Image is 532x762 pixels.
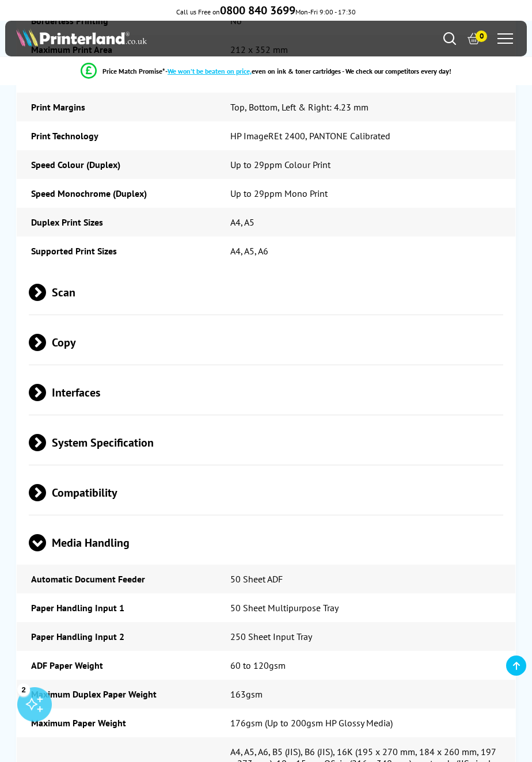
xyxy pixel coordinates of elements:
[216,150,515,179] td: Up to 29ppm Colour Print
[468,32,480,45] a: 0
[165,67,451,75] div: - even on ink & toner cartridges - We check our competitors every day!
[17,651,216,680] td: ADF Paper Weight
[216,565,515,593] td: 50 Sheet ADF
[476,31,487,42] span: 0
[29,271,503,314] span: Scan
[17,708,216,737] td: Maximum Paper Weight
[29,321,503,364] span: Copy
[17,680,216,708] td: Maximum Duplex Paper Weight
[17,150,216,179] td: Speed Colour (Duplex)
[29,521,503,565] span: Media Handling
[29,421,503,464] span: System Specification
[216,208,515,237] td: A4, A5
[29,471,503,515] span: Compatibility
[17,93,216,121] td: Print Margins
[443,32,456,45] a: Search
[216,93,515,121] td: Top, Bottom, Left & Right: 4.23 mm
[216,593,515,622] td: 50 Sheet Multipurpose Tray
[6,61,526,81] li: modal_Promise
[216,708,515,737] td: 176gsm (Up to 200gsm HP Glossy Media)
[16,28,266,49] a: Printerland Logo
[17,121,216,150] td: Print Technology
[29,371,503,414] span: Interfaces
[17,237,216,265] td: Supported Print Sizes
[216,622,515,651] td: 250 Sheet Input Tray
[102,67,165,75] span: Price Match Promise*
[216,651,515,680] td: 60 to 120gsm
[216,680,515,708] td: 163gsm
[17,593,216,622] td: Paper Handling Input 1
[168,67,252,75] span: We won’t be beaten on price,
[17,622,216,651] td: Paper Handling Input 2
[17,179,216,208] td: Speed Monochrome (Duplex)
[17,565,216,593] td: Automatic Document Feeder
[216,237,515,265] td: A4, A5, A6
[220,7,295,16] a: 0800 840 3699
[17,208,216,237] td: Duplex Print Sizes
[16,28,147,47] img: Printerland Logo
[17,683,30,696] div: 2
[220,3,295,18] b: 0800 840 3699
[216,121,515,150] td: HP ImageREt 2400, PANTONE Calibrated
[216,179,515,208] td: Up to 29ppm Mono Print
